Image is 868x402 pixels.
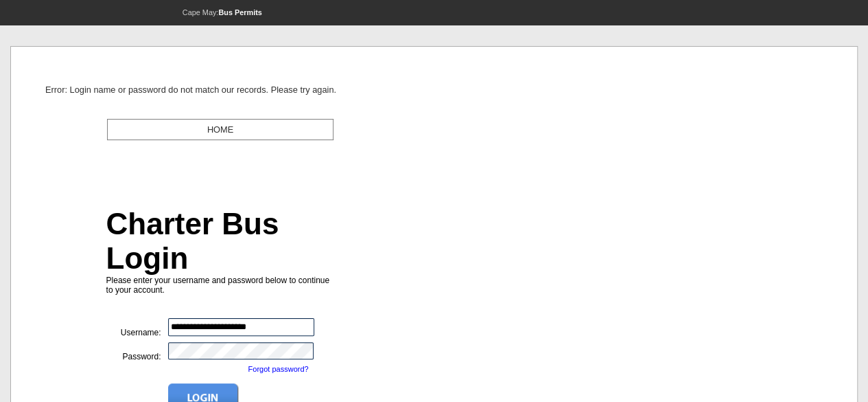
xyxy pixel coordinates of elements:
a: Forgot password? [248,365,309,373]
td: Error: Login name or password do not match our records. Please try again. [42,80,340,100]
h2: Charter Bus Login [106,207,335,276]
strong: Bus Permits [218,8,261,16]
div: Username: [106,318,168,337]
p: Cape May: [10,8,434,17]
div: Password: [106,342,168,361]
center: HOME [111,123,329,136]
